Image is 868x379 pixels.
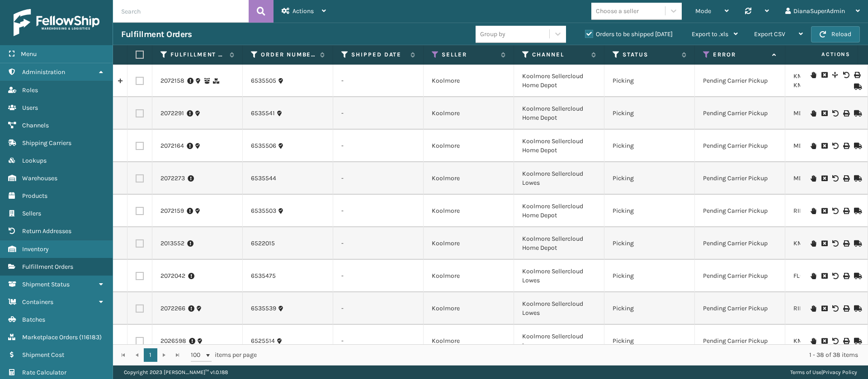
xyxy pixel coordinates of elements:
[596,6,639,16] div: Choose a seller
[793,207,823,215] a: RIR-2D-SS
[604,65,695,97] td: Picking
[793,72,852,80] a: KM-OKS-HUBMAIN: 1
[811,338,816,344] i: On Hold
[832,143,838,149] i: Void BOL
[22,68,65,76] span: Administration
[121,29,192,40] h3: Fulfillment Orders
[604,162,695,195] td: Picking
[854,305,859,312] i: Mark as Shipped
[854,208,859,214] i: Mark as Shipped
[811,26,860,42] button: Reload
[843,143,849,149] i: Print BOL
[261,51,316,59] label: Order Number
[821,175,827,182] i: Cancel Fulfillment Order
[793,174,834,182] a: MDR-2D-GSLD
[191,351,204,360] span: 100
[692,30,728,38] span: Export to .xls
[811,143,816,149] i: On Hold
[22,351,64,359] span: Shipment Cost
[811,305,816,312] i: On Hold
[22,245,49,253] span: Inventory
[514,227,604,260] td: Koolmore Sellercloud Home Depot
[14,9,99,36] img: logo
[604,325,695,357] td: Picking
[251,174,276,183] a: 6535544
[585,30,673,38] label: Orders to be shipped [DATE]
[251,239,275,248] a: 6522015
[832,273,838,279] i: Void BOL
[854,240,859,247] i: Mark as Shipped
[793,239,837,247] a: KM-MDR-1D-6C
[160,174,185,183] a: 2072273
[160,337,186,346] a: 2026598
[160,304,185,313] a: 2072266
[604,260,695,292] td: Picking
[514,162,604,195] td: Koolmore Sellercloud Lowes
[854,72,859,78] i: Print BOL
[160,109,184,118] a: 2072291
[22,281,70,288] span: Shipment Status
[424,227,514,260] td: Koolmore
[160,271,185,281] a: 2072042
[424,260,514,292] td: Koolmore
[821,110,827,117] i: Cancel Fulfillment Order
[424,130,514,162] td: Koolmore
[22,333,78,341] span: Marketplace Orders
[821,338,827,344] i: Cancel Fulfillment Order
[832,338,838,344] i: Void BOL
[514,130,604,162] td: Koolmore Sellercloud Home Depot
[514,325,604,357] td: Koolmore Sellercloud Lowes
[623,51,677,59] label: Status
[22,298,53,306] span: Containers
[22,227,71,235] span: Return Addresses
[333,65,424,97] td: -
[843,338,849,344] i: Print BOL
[854,175,859,182] i: Mark as Shipped
[793,272,824,280] a: FLC-3CWH
[514,195,604,227] td: Koolmore Sellercloud Home Depot
[790,365,857,379] div: |
[514,260,604,292] td: Koolmore Sellercloud Lowes
[843,175,849,182] i: Print BOL
[695,292,785,325] td: Pending Carrier Pickup
[604,97,695,130] td: Picking
[604,195,695,227] td: Picking
[424,97,514,130] td: Koolmore
[251,76,276,85] a: 6535505
[191,348,257,362] span: items per page
[292,7,314,15] span: Actions
[22,139,71,147] span: Shipping Carriers
[22,316,45,323] span: Batches
[821,72,827,78] i: Cancel Fulfillment Order
[160,206,184,215] a: 2072159
[832,305,838,312] i: Void BOL
[843,240,849,247] i: Print BOL
[170,51,225,59] label: Fulfillment Order Id
[22,192,47,200] span: Products
[821,208,827,214] i: Cancel Fulfillment Order
[604,130,695,162] td: Picking
[442,51,496,59] label: Seller
[854,338,859,344] i: Mark as Shipped
[695,7,711,15] span: Mode
[832,240,838,247] i: Void BOL
[695,97,785,130] td: Pending Carrier Pickup
[333,325,424,357] td: -
[514,97,604,130] td: Koolmore Sellercloud Home Depot
[811,208,816,214] i: On Hold
[854,84,859,90] i: Mark as Shipped
[793,304,822,312] a: RIF-2D-SS
[251,337,275,346] a: 6525514
[333,97,424,130] td: -
[424,292,514,325] td: Koolmore
[514,65,604,97] td: Koolmore Sellercloud Home Depot
[22,369,66,376] span: Rate Calculator
[22,104,38,112] span: Users
[424,325,514,357] td: Koolmore
[854,110,859,117] i: Mark as Shipped
[695,130,785,162] td: Pending Carrier Pickup
[832,72,838,78] i: Split Fulfillment Order
[821,143,827,149] i: Cancel Fulfillment Order
[22,174,57,182] span: Warehouses
[695,65,785,97] td: Pending Carrier Pickup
